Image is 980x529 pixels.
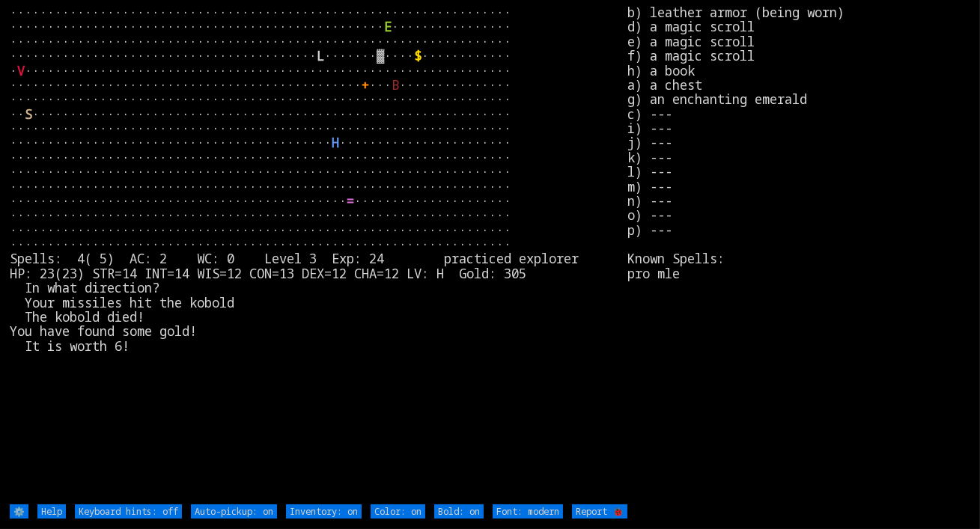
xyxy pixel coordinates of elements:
larn: ··································································· ·····························... [10,5,627,503]
font: + [362,76,369,94]
input: Inventory: on [286,504,362,519]
font: H [332,134,339,151]
font: $ [414,47,421,64]
input: ⚙️ [10,504,28,519]
font: V [17,62,25,79]
input: Keyboard hints: off [75,504,182,519]
font: B [392,76,399,94]
input: Color: on [371,504,425,519]
input: Auto-pickup: on [191,504,277,519]
font: L [317,47,324,64]
input: Bold: on [434,504,484,519]
input: Report 🐞 [572,504,627,519]
font: S [25,106,32,123]
stats: b) leather armor (being worn) d) a magic scroll e) a magic scroll f) a magic scroll h) a book a) ... [627,5,970,503]
input: Help [37,504,66,519]
font: E [384,18,392,35]
input: Font: modern [493,504,563,519]
font: = [347,192,354,210]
